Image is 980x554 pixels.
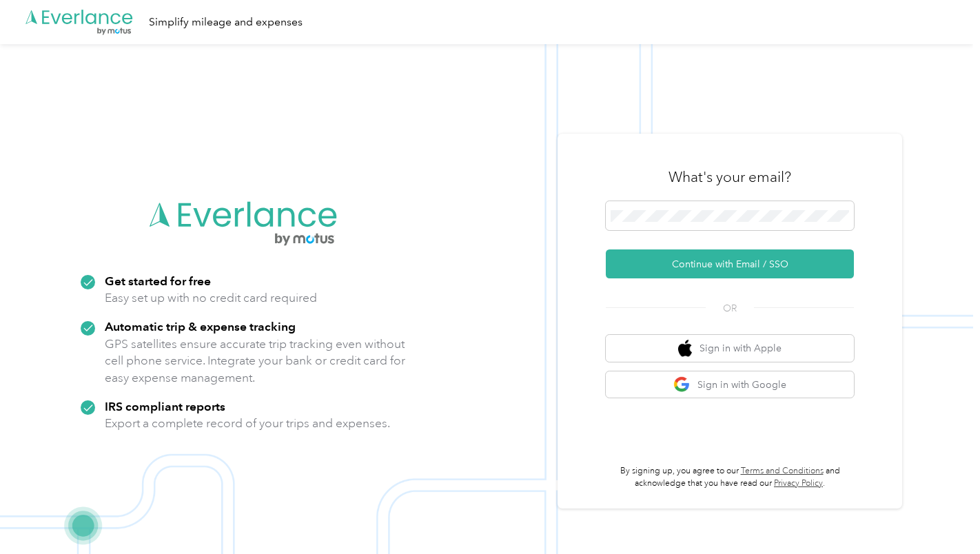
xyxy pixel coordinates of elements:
button: apple logoSign in with Apple [606,335,854,362]
strong: IRS compliant reports [105,399,225,413]
img: google logo [673,376,691,393]
p: GPS satellites ensure accurate trip tracking even without cell phone service. Integrate your bank... [105,336,406,387]
button: Continue with Email / SSO [606,249,854,278]
h3: What's your email? [668,167,791,187]
a: Terms and Conditions [741,466,824,476]
strong: Get started for free [105,274,211,288]
a: Privacy Policy [774,478,823,489]
span: OR [706,301,754,316]
strong: Automatic trip & expense tracking [105,319,296,334]
button: google logoSign in with Google [606,371,854,398]
img: apple logo [678,340,692,357]
p: Export a complete record of your trips and expenses. [105,415,390,432]
p: Easy set up with no credit card required [105,289,317,307]
p: By signing up, you agree to our and acknowledge that you have read our . [606,465,854,489]
div: Simplify mileage and expenses [149,14,303,31]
